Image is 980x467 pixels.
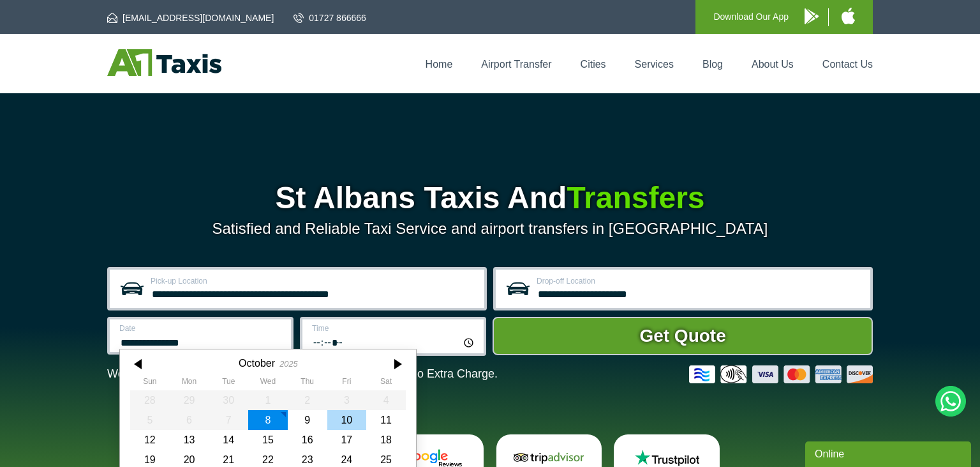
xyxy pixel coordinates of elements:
div: 10 October 2025 [327,410,367,430]
a: Services [635,59,674,70]
iframe: chat widget [805,439,974,467]
div: 13 October 2025 [170,430,209,450]
div: 03 October 2025 [327,390,367,410]
div: 15 October 2025 [248,430,288,450]
div: 16 October 2025 [288,430,327,450]
th: Friday [327,377,367,390]
p: Satisfied and Reliable Taxi Service and airport transfers in [GEOGRAPHIC_DATA] [107,220,873,238]
div: 06 October 2025 [170,410,209,430]
p: Download Our App [713,9,789,25]
div: 18 October 2025 [366,430,406,450]
div: 29 September 2025 [170,390,209,410]
label: Drop-off Location [537,277,863,285]
div: 30 September 2025 [209,390,248,410]
div: 12 October 2025 [130,430,170,450]
a: [EMAIL_ADDRESS][DOMAIN_NAME] [107,11,274,24]
th: Thursday [288,377,327,390]
div: 11 October 2025 [366,410,406,430]
img: Credit And Debit Cards [689,365,873,383]
div: 04 October 2025 [366,390,406,410]
div: October [239,357,275,369]
span: Transfers [567,181,704,215]
label: Date [119,325,283,332]
div: 09 October 2025 [288,410,327,430]
th: Wednesday [248,377,288,390]
div: 14 October 2025 [209,430,248,450]
div: 02 October 2025 [288,390,327,410]
div: 08 October 2025 [248,410,288,430]
span: The Car at No Extra Charge. [352,367,498,380]
label: Time [312,325,476,332]
div: 07 October 2025 [209,410,248,430]
button: Get Quote [493,317,873,355]
p: We Now Accept Card & Contactless Payment In [107,367,498,381]
a: Cities [581,59,606,70]
h1: St Albans Taxis And [107,183,873,213]
th: Saturday [366,377,406,390]
a: Home [426,59,453,70]
div: 2025 [279,359,297,369]
a: Airport Transfer [481,59,551,70]
th: Sunday [130,377,170,390]
img: A1 Taxis Android App [805,8,819,24]
th: Tuesday [209,377,248,390]
div: 17 October 2025 [327,430,367,450]
div: 05 October 2025 [130,410,170,430]
img: A1 Taxis St Albans LTD [107,49,221,76]
div: 01 October 2025 [248,390,288,410]
div: 28 September 2025 [130,390,170,410]
a: 01727 866666 [293,11,366,24]
th: Monday [170,377,209,390]
a: About Us [752,59,794,70]
a: Contact Us [822,59,873,70]
label: Pick-up Location [151,277,477,285]
img: A1 Taxis iPhone App [842,8,855,24]
a: Blog [702,59,723,70]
